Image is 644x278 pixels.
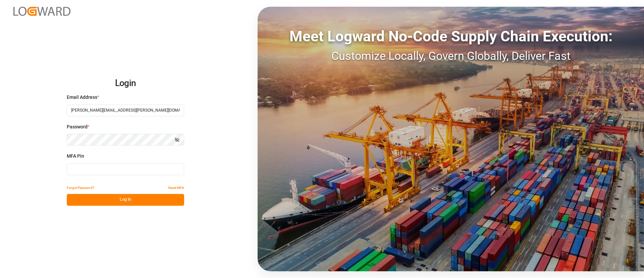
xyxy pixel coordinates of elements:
[258,47,644,65] div: Customize Locally, Govern Globally, Deliver Fast
[67,73,184,94] h2: Login
[67,105,184,116] input: Enter your email
[67,194,184,206] button: Log In
[168,182,184,194] button: Reset MFA
[67,153,84,160] span: MFA Pin
[67,123,88,130] span: Password
[67,182,94,194] button: Forgot Password?
[67,94,97,101] span: Email Address
[258,25,644,47] div: Meet Logward No-Code Supply Chain Execution:
[13,7,70,16] img: Logward_new_orange.png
